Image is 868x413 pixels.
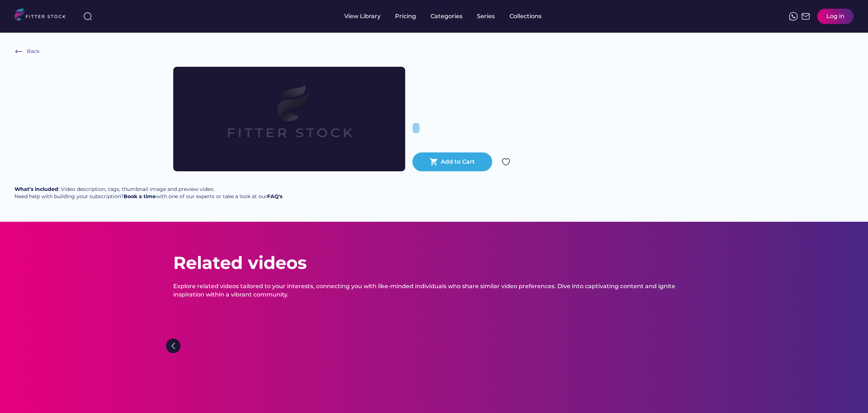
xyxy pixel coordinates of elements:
[801,12,810,21] img: Frame%2051.svg
[502,158,510,166] img: Group%201000002324.svg
[477,12,495,20] div: Series
[83,12,92,21] img: search-normal%203.svg
[173,282,695,299] div: Explore related videos tailored to your interests, connecting you with like-minded individuals wh...
[429,158,438,166] button: shopping_cart
[344,12,381,20] div: View Library
[124,193,156,200] a: Book a time
[441,158,475,166] div: Add to Cart
[14,186,282,200] div: : Video description, tags, thumbnail image and preview video. Need help with building your subscr...
[14,47,23,56] img: Frame%20%286%29.svg
[14,8,72,23] img: LOGO.svg
[267,193,282,200] a: FAQ's
[826,12,844,20] div: Log in
[789,12,798,21] img: meteor-icons_whatsapp%20%281%29.svg
[431,4,440,11] div: fvck
[14,186,58,192] strong: What’s included
[196,67,382,171] img: Frame%2079%20%281%29.svg
[27,48,40,55] div: Back
[166,339,180,353] img: Group%201000002322%20%281%29.svg
[431,12,462,20] div: Categories
[173,251,307,275] div: Related videos
[395,12,416,20] div: Pricing
[510,12,541,20] div: Collections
